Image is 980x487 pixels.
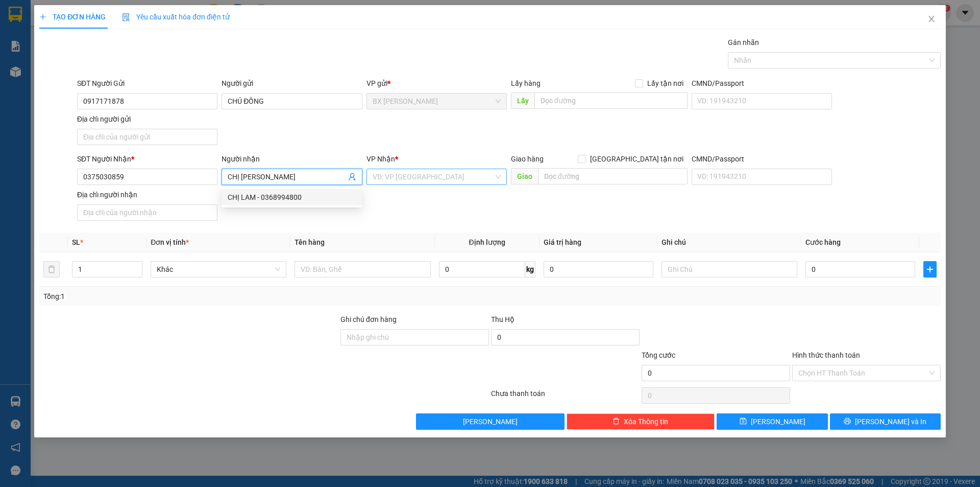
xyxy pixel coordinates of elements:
[151,238,189,246] span: Đơn vị tính
[490,388,641,406] div: Chưa thanh toán
[924,265,936,273] span: plus
[586,153,688,165] span: [GEOGRAPHIC_DATA] tận nơi
[77,113,217,125] div: Địa chỉ người gửi
[122,13,230,21] span: Yêu cầu xuất hóa đơn điện tử
[923,261,937,277] button: plus
[491,315,514,323] span: Thu Hộ
[469,238,505,246] span: Định lượng
[77,153,217,165] div: SĐT Người Nhận
[77,129,217,145] input: Địa chỉ của người gửi
[692,78,832,89] div: CMND/Passport
[39,13,106,21] span: TẠO ĐƠN HÀNG
[717,413,827,430] button: save[PERSON_NAME]
[624,416,668,427] span: Xóa Thông tin
[340,315,397,323] label: Ghi chú đơn hàng
[77,204,217,221] input: Địa chỉ của người nhận
[222,153,362,165] div: Người nhận
[917,5,946,34] button: Close
[751,416,805,427] span: [PERSON_NAME]
[511,79,541,87] span: Lấy hàng
[544,238,581,246] span: Giá trị hàng
[661,261,797,277] input: Ghi Chú
[511,168,538,184] span: Giao
[348,173,356,181] span: user-add
[366,155,395,163] span: VP Nhận
[97,9,122,19] span: Nhận:
[9,33,90,58] div: CHỊ [PERSON_NAME]
[97,9,201,32] div: [GEOGRAPHIC_DATA]
[525,261,535,277] span: kg
[97,44,201,58] div: 0902557505
[9,10,24,20] span: Gửi:
[538,168,688,184] input: Dọc đường
[643,78,688,89] span: Lấy tận nơi
[511,92,534,109] span: Lấy
[567,413,715,430] button: deleteXóa Thông tin
[373,94,501,109] span: BX Cao Lãnh
[416,413,565,430] button: [PERSON_NAME]
[642,351,675,359] span: Tổng cước
[9,9,90,33] div: BX [PERSON_NAME]
[122,13,130,21] img: icon
[157,262,280,277] span: Khác
[97,32,201,44] div: ANH KHOA
[740,418,747,426] span: save
[77,78,217,89] div: SĐT Người Gửi
[222,78,362,89] div: Người gửi
[77,189,217,200] div: Địa chỉ người nhận
[43,261,60,277] button: delete
[805,238,841,246] span: Cước hàng
[657,233,801,252] th: Ghi chú
[844,418,851,426] span: printer
[72,238,80,246] span: SL
[340,329,489,345] input: Ghi chú đơn hàng
[295,261,430,277] input: VD: Bàn, Ghế
[366,78,507,89] div: VP gửi
[228,192,356,203] div: CHỊ LAM - 0368994800
[43,291,378,302] div: Tổng: 1
[534,92,688,109] input: Dọc đường
[39,13,46,20] span: plus
[9,72,73,126] span: ỦY TÍN DỤNG BÀ TỨ
[544,261,653,277] input: 0
[295,238,325,246] span: Tên hàng
[855,416,926,427] span: [PERSON_NAME] và In
[927,15,936,23] span: close
[9,58,90,72] div: 0939901186
[830,413,941,430] button: printer[PERSON_NAME] và In
[463,416,518,427] span: [PERSON_NAME]
[511,155,544,163] span: Giao hàng
[792,351,860,359] label: Hình thức thanh toán
[728,38,759,47] label: Gán nhãn
[692,153,832,165] div: CMND/Passport
[222,189,362,205] div: CHỊ LAM - 0368994800
[612,418,620,426] span: delete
